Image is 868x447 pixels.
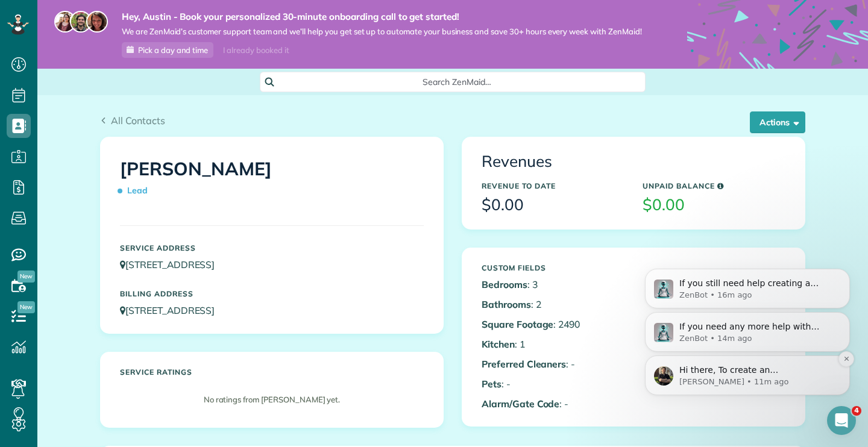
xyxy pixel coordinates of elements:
[482,298,531,310] b: Bathrooms
[482,196,624,214] h3: $0.00
[482,377,624,391] p: : -
[122,27,642,37] span: We are ZenMaid’s customer support team and we’ll help you get set up to automate your business an...
[482,357,624,371] p: : -
[627,192,868,414] iframe: Intercom notifications message
[54,11,76,33] img: maria-72a9807cf96188c08ef61303f053569d2e2a8a1cde33d635c8a3ac13582a053d.jpg
[750,111,805,133] button: Actions
[111,114,165,127] span: All Contacts
[482,378,502,390] b: Pets
[120,180,153,201] span: Lead
[126,394,418,405] p: No ratings from [PERSON_NAME] yet.
[482,317,624,331] p: : 2490
[482,358,566,370] b: Preferred Cleaners
[120,290,424,298] h5: Billing Address
[86,11,108,33] img: michelle-19f622bdf1676172e81f8f8fba1fb50e276960ebfe0243fe18214015130c80e4.jpg
[120,159,424,201] h1: [PERSON_NAME]
[482,278,527,290] b: Bedrooms
[17,301,35,313] span: New
[643,182,785,190] h5: Unpaid Balance
[482,397,624,411] p: : -
[482,153,785,170] h3: Revenues
[482,338,515,350] b: Kitchen
[482,298,624,311] p: : 2
[482,264,624,272] h5: Custom Fields
[482,182,624,190] h5: Revenue to Date
[100,113,165,128] a: All Contacts
[216,43,296,58] div: I already booked it
[120,244,424,252] h5: Service Address
[852,406,861,416] span: 4
[827,406,856,435] iframe: Intercom live chat
[482,398,559,410] b: Alarm/Gate Code
[482,318,553,330] b: Square Footage
[17,270,35,283] span: New
[138,45,208,55] span: Pick a day and time
[120,368,424,376] h5: Service ratings
[70,11,92,33] img: jorge-587dff0eeaa6aab1f244e6dc62b8924c3b6ad411094392a53c71c6c4a576187d.jpg
[482,337,624,351] p: : 1
[120,258,226,270] a: [STREET_ADDRESS]
[122,42,213,58] a: Pick a day and time
[122,11,642,23] strong: Hey, Austin - Book your personalized 30-minute onboarding call to get started!
[120,304,226,316] a: [STREET_ADDRESS]
[482,278,624,292] p: : 3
